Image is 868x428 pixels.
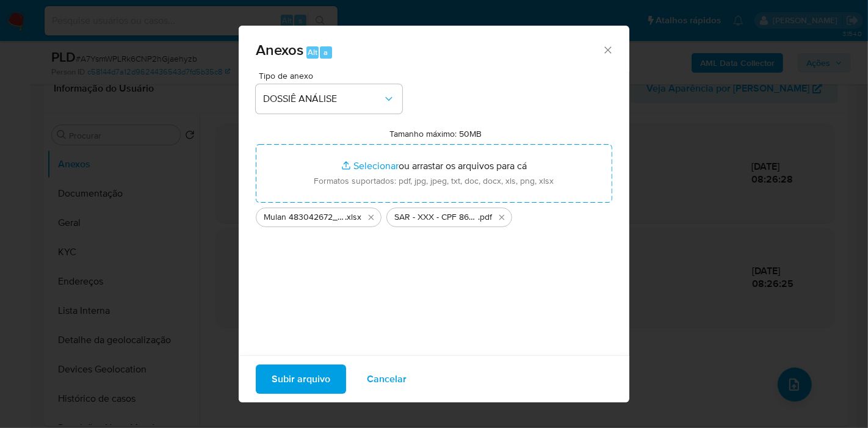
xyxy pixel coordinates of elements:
button: Excluir SAR - XXX - CPF 86372572249 - EZEQUIAS DA SILVA SANTOS.pdf [494,210,509,225]
ul: Arquivos selecionados [256,203,612,227]
span: Tipo de anexo [259,71,405,80]
span: .pdf [478,211,492,223]
span: Cancelar [367,366,407,393]
label: Tamanho máximo: 50MB [390,128,482,139]
span: Anexos [256,39,303,60]
span: Subir arquivo [272,366,330,393]
button: DOSSIÊ ANÁLISE [256,84,402,114]
button: Cancelar [351,365,422,394]
span: .xlsx [345,211,361,223]
span: SAR - XXX - CPF 86372572249 - [PERSON_NAME] [394,211,478,223]
span: Alt [308,46,317,58]
button: Fechar [602,44,613,55]
span: DOSSIÊ ANÁLISE [263,93,383,105]
span: a [324,46,328,58]
span: Mulan 483042672_2025_08_18_07_42_53 [264,211,345,223]
button: Subir arquivo [256,365,346,394]
button: Excluir Mulan 483042672_2025_08_18_07_42_53.xlsx [364,210,378,225]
